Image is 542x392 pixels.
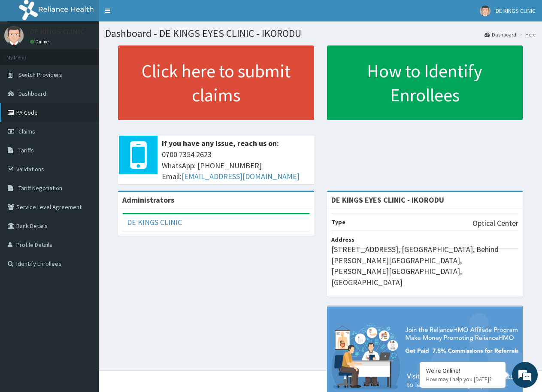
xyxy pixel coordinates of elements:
strong: DE KINGS EYES CLINIC - IKORODU [331,195,444,205]
img: User Image [4,26,24,45]
a: DE KINGS CLINIC [127,217,182,227]
a: Click here to submit claims [118,46,314,120]
span: Dashboard [18,90,46,97]
img: d_794563401_company_1708531726252_794563401 [16,43,35,64]
span: We're online! [50,108,118,195]
b: Address [331,236,354,243]
span: Claims [18,128,35,135]
div: Minimize live chat window [141,4,161,25]
textarea: Type your message and hit 'Enter' [4,234,164,264]
a: How to Identify Enrollees [327,46,523,120]
div: Chat with us now [45,48,144,59]
h1: Dashboard - DE KINGS EYES CLINIC - IKORODU [105,28,536,39]
span: 0700 7354 2623 WhatsApp: [PHONE_NUMBER] Email: [162,149,310,182]
b: Administrators [122,195,174,205]
p: How may I help you today? [426,376,499,383]
p: Optical Center [472,218,518,229]
span: DE KINGS CLINIC [496,7,536,15]
span: Tariffs [18,146,34,154]
li: Here [517,31,536,38]
span: Switch Providers [18,71,62,79]
b: Type [331,218,345,226]
a: Dashboard [484,31,516,38]
img: User Image [480,6,491,16]
p: DE KINGS CLINIC [30,28,85,36]
a: [EMAIL_ADDRESS][DOMAIN_NAME] [182,171,300,181]
div: We're Online! [426,367,499,374]
p: [STREET_ADDRESS], [GEOGRAPHIC_DATA], Behind [PERSON_NAME][GEOGRAPHIC_DATA], [PERSON_NAME][GEOGRAP... [331,244,519,288]
b: If you have any issue, reach us on: [162,138,279,148]
span: Tariff Negotiation [18,184,62,192]
a: Online [30,39,51,45]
